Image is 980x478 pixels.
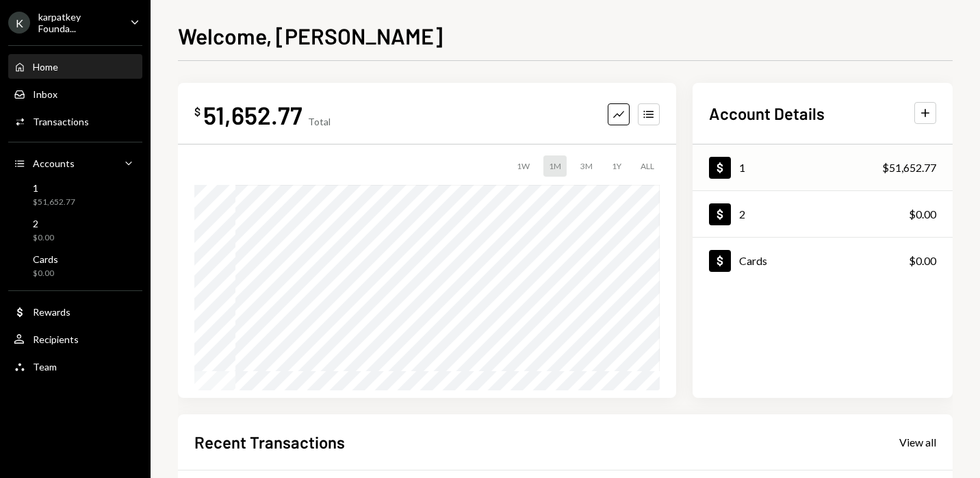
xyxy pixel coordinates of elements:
[194,431,345,453] h2: Recent Transactions
[8,178,142,211] a: 1$51,652.77
[8,109,142,134] a: Transactions
[606,155,627,177] div: 1Y
[33,197,75,208] div: $51,652.77
[8,214,142,247] a: 2$0.00
[909,206,936,223] div: $0.00
[33,182,75,194] div: 1
[308,116,331,127] div: Total
[8,327,142,351] a: Recipients
[543,155,567,177] div: 1M
[693,144,953,190] a: 1$51,652.77
[33,232,54,244] div: $0.00
[33,61,58,73] div: Home
[709,102,825,125] h2: Account Details
[511,155,535,177] div: 1W
[8,354,142,379] a: Team
[33,116,89,127] div: Transactions
[575,155,598,177] div: 3M
[33,218,54,229] div: 2
[8,12,30,34] div: K
[693,191,953,237] a: 2$0.00
[8,299,142,324] a: Rewards
[882,160,936,176] div: $51,652.77
[33,253,58,265] div: Cards
[33,306,70,318] div: Rewards
[8,249,142,282] a: Cards$0.00
[739,161,745,174] div: 1
[739,207,745,221] div: 2
[739,254,767,267] div: Cards
[194,105,201,118] div: $
[33,88,57,100] div: Inbox
[909,253,936,269] div: $0.00
[38,11,119,34] div: karpatkey Founda...
[899,434,936,449] a: View all
[178,22,443,49] h1: Welcome, [PERSON_NAME]
[33,361,57,373] div: Team
[8,54,142,79] a: Home
[8,151,142,175] a: Accounts
[635,155,660,177] div: ALL
[33,158,75,169] div: Accounts
[203,99,302,130] div: 51,652.77
[33,334,79,345] div: Recipients
[33,268,58,279] div: $0.00
[899,436,936,449] div: View all
[8,81,142,106] a: Inbox
[693,238,953,284] a: Cards$0.00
